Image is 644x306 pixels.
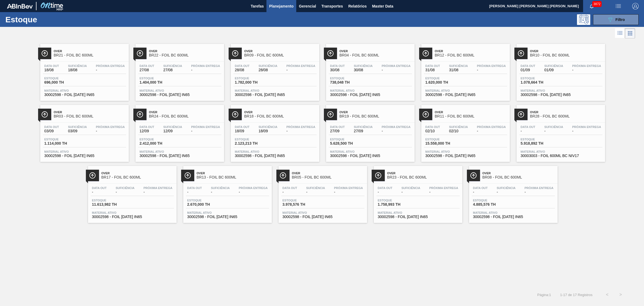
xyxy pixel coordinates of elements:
span: Over [530,111,602,114]
span: Próxima Entrega [96,64,125,67]
span: 30002598 - FOIL BC 600 IN65 [44,93,125,97]
span: - [572,68,601,72]
span: Data out [330,125,345,129]
img: Ícone [232,111,239,118]
span: Over [339,49,412,53]
a: ÍconeOverBR28 - FOIL BC 600MLData out-Suficiência-Próxima Entrega-Estoque5.918,892 THMaterial ati... [513,101,608,162]
span: BR03 - FOIL BC 600ML [54,114,126,118]
span: Over [244,49,317,53]
span: Suficiência [449,64,468,67]
span: Próxima Entrega [144,186,173,190]
span: Suficiência [306,186,325,190]
span: Material ativo [235,89,315,92]
span: BR21 - FOIL BC 600ML [54,53,126,57]
span: 27/09 [330,129,345,133]
span: - [286,68,315,72]
span: Próxima Entrega [191,125,220,129]
span: Data out [283,186,297,190]
span: 30002598 - FOIL BC 600 IN65 [521,93,601,97]
span: Material ativo [425,89,506,92]
span: - [378,190,393,194]
span: Data out [44,64,59,67]
span: Estoque [330,138,368,141]
span: - [116,190,134,194]
span: Data out [235,125,250,129]
span: Data out [521,64,535,67]
div: Visão em Cards [625,28,635,38]
span: Over [149,49,221,53]
img: Ícone [41,50,48,57]
span: 01/09 [521,68,535,72]
span: Data out [187,186,202,190]
span: BR12 - FOIL BC 600ML [435,53,507,57]
span: - [191,68,220,72]
span: Próxima Entrega [572,125,601,129]
span: Próxima Entrega [191,64,220,67]
img: Ícone [137,50,143,57]
span: Próxima Entrega [572,64,601,67]
span: Relatórios [348,3,367,9]
span: - [477,129,506,133]
span: Suficiência [258,64,277,67]
span: Próxima Entrega [525,186,554,190]
span: 02/10 [449,129,468,133]
button: Notificações [583,2,600,10]
img: Ícone [518,111,524,118]
span: Material ativo [283,211,363,214]
span: - [92,190,107,194]
span: Over [435,111,507,114]
span: Over [387,172,460,175]
span: 1.404,000 TH [140,80,177,84]
span: Suficiência [544,125,563,129]
a: ÍconeOverBR19 - FOIL BC 600MLData out27/09Suficiência27/09Próxima Entrega-Estoque5.628,500 THMate... [322,101,417,162]
img: Ícone [137,111,143,118]
span: Data out [473,186,488,190]
span: - [211,190,230,194]
span: BR17 - FOIL BC 600ML [101,175,174,179]
span: Próxima Entrega [286,64,315,67]
span: Material ativo [330,89,411,92]
span: 27/08 [163,68,182,72]
span: - [286,129,315,133]
span: Material ativo [187,211,268,214]
span: - [497,190,515,194]
img: Ícone [327,50,334,57]
span: 5.628,500 TH [330,141,368,145]
span: 30002598 - FOIL BC 600 IN65 [187,215,268,219]
span: Estoque [330,77,368,80]
button: < [601,288,614,301]
a: ÍconeOverBR17 - FOIL BC 600MLData out-Suficiência-Próxima Entrega-Estoque11.613,982 THMaterial at... [84,162,179,223]
span: Estoque [378,199,415,202]
span: Transportes [321,3,343,9]
span: 18/08 [44,68,59,72]
span: - [473,190,488,194]
span: Suficiência [497,186,515,190]
span: Material ativo [521,150,601,153]
span: 12/09 [140,129,154,133]
span: BR28 - FOIL BC 600ML [530,114,602,118]
span: - [572,129,601,133]
span: Estoque [187,199,225,202]
span: 30/08 [354,68,372,72]
span: Estoque [521,138,558,141]
img: Ícone [470,172,477,179]
span: 18/09 [235,129,250,133]
span: Data out [140,64,154,67]
span: Próxima Entrega [477,64,506,67]
span: - [382,68,411,72]
a: ÍconeOverBR13 - FOIL BC 600MLData out-Suficiência-Próxima Entrega-Estoque2.670,000 THMaterial ati... [179,162,275,223]
span: Material ativo [140,89,220,92]
span: Over [244,111,317,114]
span: 15.558,000 TH [425,141,463,145]
span: 1.078,664 TH [521,80,558,84]
span: 1.758,993 TH [378,202,415,207]
span: Próxima Entrega [334,186,363,190]
span: 30002598 - FOIL BC 600 IN65 [330,93,411,97]
span: - [239,190,268,194]
span: Suficiência [163,125,182,129]
span: Material ativo [425,150,506,153]
span: - [382,129,411,133]
span: 30002598 - FOIL BC 600 IN65 [473,215,554,219]
span: - [477,68,506,72]
span: Material ativo [378,211,458,214]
